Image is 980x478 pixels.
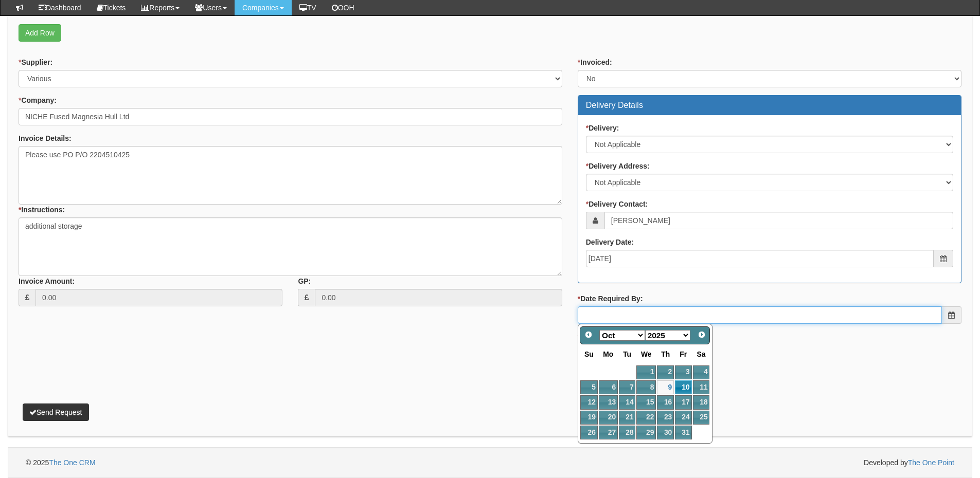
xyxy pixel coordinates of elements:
span: Prev [584,330,593,339]
a: 23 [657,411,674,425]
span: Monday [603,350,613,358]
span: © 2025 [26,458,96,467]
a: Next [694,328,709,342]
h3: Delivery Details [586,101,953,110]
span: Friday [680,350,687,358]
a: 31 [675,426,691,439]
a: 1 [636,365,656,379]
a: 14 [619,395,635,409]
a: 11 [693,380,710,394]
a: 9 [657,380,674,394]
label: Delivery: [586,123,619,133]
a: Prev [581,328,596,342]
label: Delivery Date: [586,237,634,247]
span: Thursday [661,350,670,358]
a: 8 [636,380,656,394]
a: 22 [636,411,656,425]
a: 13 [599,395,618,409]
span: Sunday [584,350,594,358]
label: Invoiced: [578,57,612,67]
a: The One CRM [49,458,95,467]
label: Delivery Address: [586,161,650,171]
a: 3 [675,365,691,379]
a: 20 [599,411,618,425]
label: Instructions: [19,205,65,215]
a: Add Row [19,24,61,42]
a: 12 [580,395,598,409]
a: 19 [580,411,598,425]
label: Date Required By: [578,293,643,304]
label: Invoice Amount: [19,276,75,286]
a: 4 [693,365,710,379]
a: 26 [580,426,598,439]
a: 18 [693,395,710,409]
a: 15 [636,395,656,409]
a: 6 [599,380,618,394]
a: 5 [580,380,598,394]
a: 30 [657,426,674,439]
label: Company: [19,95,57,105]
a: 28 [619,426,635,439]
a: 25 [693,411,710,425]
label: Invoice Details: [19,133,72,143]
span: Tuesday [623,350,631,358]
span: Saturday [697,350,706,358]
a: The One Point [908,458,954,467]
button: Send Request [23,403,89,421]
a: 2 [657,365,674,379]
a: 29 [636,426,656,439]
a: 21 [619,411,635,425]
span: Wednesday [641,350,652,358]
label: Supplier: [19,57,52,67]
span: Developed by [864,457,954,468]
a: 16 [657,395,674,409]
a: 27 [599,426,618,439]
label: Delivery Contact: [586,199,648,209]
a: 10 [675,380,691,394]
a: 7 [619,380,635,394]
label: GP: [298,276,311,286]
span: Next [698,330,706,339]
a: 17 [675,395,691,409]
a: 24 [675,411,691,425]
